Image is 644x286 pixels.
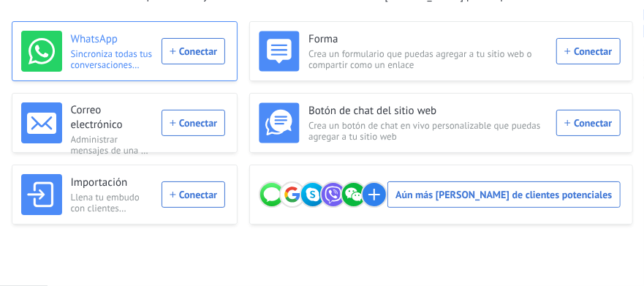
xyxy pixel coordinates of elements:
span: Sincroniza todas tus conversaciones desde varios números de WhatsApp [71,48,153,70]
span: Crea un formulario que puedas agregar a tu sitio web o compartir como un enlace [308,48,548,70]
span: Llena tu embudo con clientes potenciales que has estado gestionando en hojas de cálculo [71,192,153,214]
h3: Botón de chat del sitio web [308,104,548,118]
h3: Correo electrónico [71,103,153,132]
h3: Forma [308,32,548,47]
span: Administrar mensajes de una o más direcciones de correo electrónico [71,134,153,156]
h3: Importación [71,176,153,190]
h3: WhatsApp [71,32,153,47]
span: Crea un botón de chat en vivo personalizable que puedas agregar a tu sitio web [308,120,548,142]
